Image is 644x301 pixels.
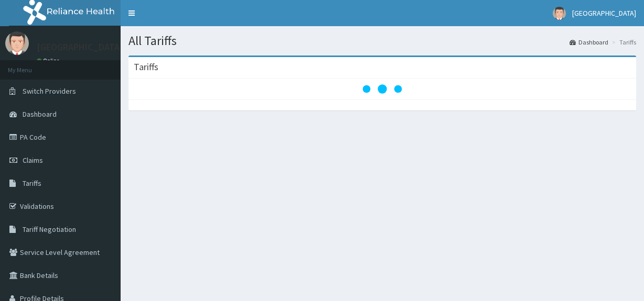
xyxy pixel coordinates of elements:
[5,31,29,55] img: User Image
[23,109,57,119] span: Dashboard
[23,225,76,234] span: Tariff Negotiation
[134,62,158,72] h3: Tariffs
[23,155,43,165] span: Claims
[361,68,403,110] svg: audio-loading
[37,57,62,64] a: Online
[23,179,41,188] span: Tariffs
[570,38,608,47] a: Dashboard
[553,7,566,20] img: User Image
[609,38,636,47] li: Tariffs
[572,8,636,18] span: [GEOGRAPHIC_DATA]
[23,86,76,96] span: Switch Providers
[37,42,123,52] p: [GEOGRAPHIC_DATA]
[128,34,636,48] h1: All Tariffs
